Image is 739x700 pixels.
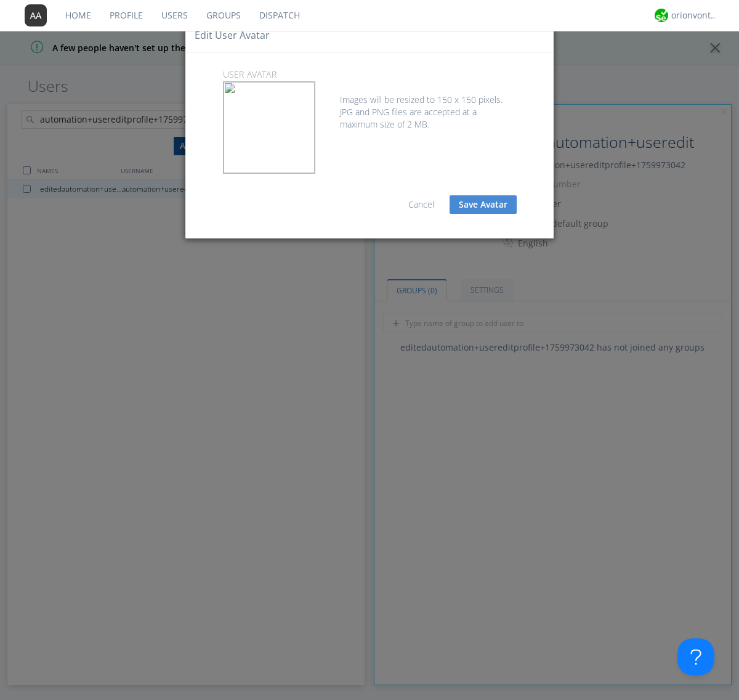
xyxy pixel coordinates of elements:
h4: Edit user Avatar [195,28,270,43]
img: c631e32a-8b6b-47ae-b322-c0a16e9a2ffb [224,82,315,173]
button: Save Avatar [450,195,517,214]
img: 29d36aed6fa347d5a1537e7736e6aa13 [655,9,668,22]
div: Images will be resized to 150 x 150 pixels. JPG and PNG files are accepted at a maximum size of 2... [223,81,517,131]
img: 373638.png [25,4,47,26]
a: Cancel [408,198,434,210]
p: user Avatar [214,68,526,81]
div: orionvontas+atlas+automation+org2 [671,9,717,22]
